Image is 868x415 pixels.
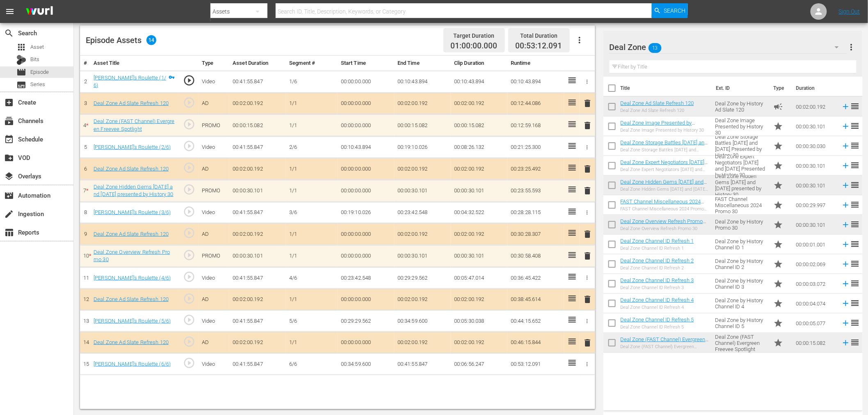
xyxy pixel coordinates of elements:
td: 00:10:43.894 [507,71,564,93]
td: 00:10:43.894 [338,137,394,158]
th: Duration [791,77,841,100]
span: Automation [4,191,14,201]
td: 00:08:26.132 [451,137,507,158]
td: Deal Zone by History Channel ID 3 [712,274,770,294]
td: 00:02:00.192 [451,223,507,245]
td: 1/1 [286,180,338,202]
th: Asset Duration [229,56,286,71]
span: Ingestion [4,209,14,219]
th: Type [769,77,791,100]
a: Deal Zone Overview Refresh Promo 30 [621,218,706,230]
td: Deal Zone by History Channel ID 1 [712,235,770,254]
button: delete [583,98,593,109]
span: Search [664,3,685,18]
span: VOD [4,153,14,163]
button: delete [583,163,593,175]
td: 00:00:00.000 [338,93,394,114]
td: 9 [80,223,90,245]
td: 6 [80,158,90,180]
a: Deal Zone Channel ID Refresh 5 [621,317,694,323]
td: Deal Zone Image Presented by History 30 [712,116,770,136]
td: 00:46:15.844 [507,332,564,353]
td: 4/6 [286,267,338,289]
td: 00:00:30.101 [229,180,286,202]
button: delete [583,228,593,240]
td: 00:02:00.192 [394,93,451,114]
td: PROMO [199,114,229,137]
td: 2/6 [286,137,338,158]
td: 00:00:30.101 [793,156,838,176]
td: 00:00:30.101 [793,176,838,195]
span: play_circle_outline [183,314,195,326]
span: Episode [30,68,49,76]
span: Series [16,80,26,90]
td: 00:02:00.192 [394,158,451,180]
div: Total Duration [516,30,562,41]
span: play_circle_outline [183,357,195,369]
a: Deal Zone Storage Battles [DATE] and [DATE] Presented by History 30 [621,139,708,152]
td: 6/6 [286,353,338,375]
td: Video [199,202,229,223]
td: 00:10:43.894 [451,71,507,93]
td: 00:02:00.192 [394,289,451,310]
span: play_circle_outline [183,118,195,130]
span: reorder [850,337,860,347]
span: reorder [850,278,860,288]
td: 00:41:55.847 [229,310,286,332]
td: 00:00:01.001 [793,235,838,254]
td: 00:00:00.000 [338,180,394,202]
th: Runtime [507,56,564,71]
div: Deal Zone Hidden Gems [DATE] and [DATE] presented by History 30 [621,187,709,192]
td: Deal Zone by History Channel ID 2 [712,254,770,274]
td: 3 [80,93,90,114]
th: Title [621,77,711,100]
td: 00:00:02.069 [793,254,838,274]
td: 00:00:30.101 [394,180,451,202]
span: star [774,338,783,348]
a: Deal Zone Expert Negotiators [DATE] and [DATE] Presented by History 30 [621,159,708,171]
span: reorder [850,219,860,229]
td: AD [199,93,229,114]
span: 14 [146,35,156,45]
td: 00:21:25.300 [507,137,564,158]
span: delete [583,98,593,108]
td: Video [199,267,229,289]
td: FAST Channel Miscellaneous 2024 Promo 30 [712,195,770,215]
td: 00:00:15.082 [229,114,286,137]
div: Deal Zone Overview Refresh Promo 30 [621,226,709,231]
span: Create [4,98,14,107]
td: 1/1 [286,289,338,310]
td: 00:34:59.600 [394,310,451,332]
td: 00:41:55.847 [229,267,286,289]
span: Promo [774,279,783,289]
a: Deal Zone Ad Slate Refresh 120 [621,100,694,106]
th: Start Time [338,56,394,71]
a: Deal Zone (FAST Channel) Evergreen Freevee Spotlight [94,118,174,132]
a: Deal Zone Overview Refresh Promo 30 [94,249,170,263]
span: play_circle_outline [183,96,195,109]
td: 00:02:00.192 [451,93,507,114]
span: reorder [850,160,860,170]
a: Deal Zone Ad Slate Refresh 120 [94,339,169,345]
td: 1/1 [286,93,338,114]
span: reorder [850,101,860,111]
td: Deal Zone Storage Battles [DATE] and [DATE] Presented by History 30 [712,136,770,156]
td: 00:02:00.192 [229,158,286,180]
td: 1/1 [286,223,338,245]
a: [PERSON_NAME]'s Roulette (6/6) [94,361,171,367]
span: Promo [774,299,783,308]
span: play_circle_outline [183,271,195,283]
span: Promo [774,200,783,210]
td: Deal Zone by History Channel ID 4 [712,294,770,313]
span: star [774,318,783,328]
a: FAST Channel Miscellaneous 2024 Promo 30 [621,198,704,211]
td: 4 [80,114,90,137]
td: 00:30:28.307 [507,223,564,245]
td: 00:00:15.082 [793,333,838,353]
span: reorder [850,141,860,150]
td: 00:05:47.014 [451,267,507,289]
button: Search [652,3,688,18]
svg: Add to Episode [841,181,850,190]
a: [PERSON_NAME]'s Roulette (1/6) [94,75,166,89]
td: 00:41:55.847 [229,71,286,93]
